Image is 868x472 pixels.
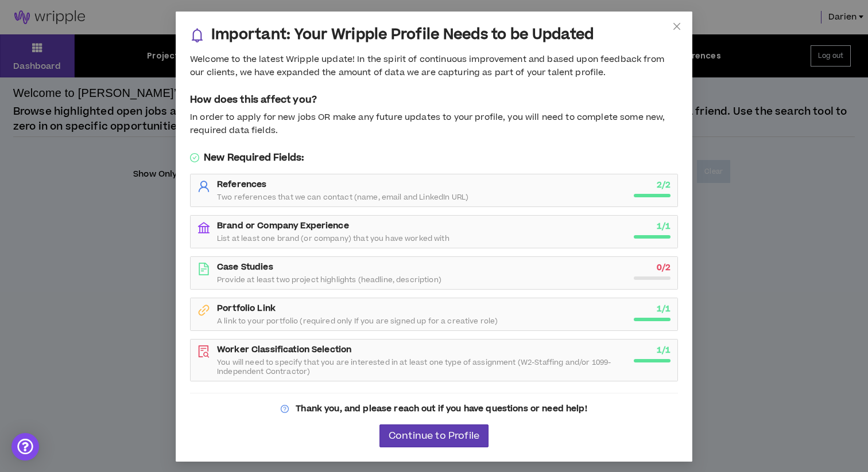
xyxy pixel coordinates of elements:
[217,317,498,326] span: A link to your portfolio (required only If you are signed up for a creative role)
[190,53,678,79] div: Welcome to the latest Wripple update! In the spirit of continuous improvement and based upon feed...
[281,405,289,413] span: question-circle
[217,234,449,243] span: List at least one brand (or company) that you have worked with
[197,180,210,193] span: user
[11,433,39,461] div: Open Intercom Messenger
[379,424,489,447] button: Continue to Profile
[197,345,210,358] span: file-search
[657,344,671,356] strong: 1 / 1
[197,263,210,275] span: file-text
[190,153,199,162] span: check-circle
[657,303,671,315] strong: 1 / 1
[217,275,441,284] span: Provide at least two project highlights (headline, description)
[217,193,468,202] span: Two references that we can contact (name, email and LinkedIn URL)
[197,221,210,234] span: bank
[217,302,276,314] strong: Portfolio Link
[672,22,681,31] span: close
[217,358,627,376] span: You will need to specify that you are interested in at least one type of assignment (W2-Staffing ...
[217,344,351,356] strong: Worker Classification Selection
[190,111,678,137] div: In order to apply for new jobs OR make any future updates to your profile, you will need to compl...
[217,261,273,273] strong: Case Studies
[657,220,671,232] strong: 1 / 1
[657,262,671,274] strong: 0 / 2
[190,93,678,107] h5: How does this affect you?
[217,178,266,190] strong: References
[211,26,594,44] h3: Important: Your Wripple Profile Needs to be Updated
[197,304,210,317] span: link
[296,403,587,415] strong: Thank you, and please reach out if you have questions or need help!
[190,151,678,165] h5: New Required Fields:
[661,11,692,42] button: Close
[657,179,671,191] strong: 2 / 2
[190,28,204,42] span: bell
[217,220,349,232] strong: Brand or Company Experience
[389,431,479,442] span: Continue to Profile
